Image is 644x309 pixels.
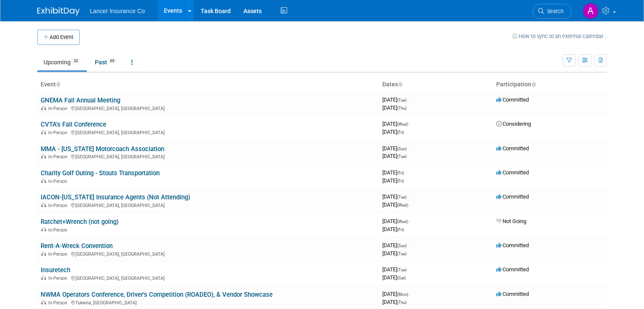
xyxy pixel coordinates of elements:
[397,179,404,183] span: (Fri)
[37,54,87,70] a: Upcoming33
[397,130,404,135] span: (Fri)
[405,169,406,176] span: -
[512,33,607,39] a: How to sync to an external calendar...
[397,154,406,159] span: (Tue)
[41,274,376,281] div: [GEOGRAPHIC_DATA], [GEOGRAPHIC_DATA]
[397,227,404,232] span: (Fri)
[41,106,46,110] img: In-Person Event
[48,203,70,208] span: In-Person
[41,266,70,274] a: Insuretech
[41,276,46,280] img: In-Person Event
[379,77,493,92] th: Dates
[397,251,406,256] span: (Tue)
[37,30,80,45] button: Add Event
[397,276,406,280] span: (Sat)
[41,201,376,208] div: [GEOGRAPHIC_DATA], [GEOGRAPHIC_DATA]
[37,7,80,16] img: ExhibitDay
[382,299,406,305] span: [DATE]
[382,97,409,103] span: [DATE]
[382,129,404,135] span: [DATE]
[397,292,408,297] span: (Mon)
[496,291,529,297] span: Committed
[41,300,46,304] img: In-Person Event
[41,169,160,177] a: Charity Golf Outing - Stouts Transportation
[48,300,70,306] span: In-Person
[41,251,46,256] img: In-Person Event
[533,4,572,19] a: Search
[48,154,70,160] span: In-Person
[382,153,406,159] span: [DATE]
[408,97,409,103] span: -
[71,58,80,64] span: 33
[409,291,411,297] span: -
[544,8,564,14] span: Search
[41,154,46,158] img: In-Person Event
[408,266,409,273] span: -
[496,266,529,273] span: Committed
[41,153,376,160] div: [GEOGRAPHIC_DATA], [GEOGRAPHIC_DATA]
[397,122,408,127] span: (Wed)
[48,130,70,135] span: In-Person
[382,145,409,152] span: [DATE]
[41,218,119,226] a: Ratchet+Wrench (not going)
[382,226,404,232] span: [DATE]
[382,266,409,273] span: [DATE]
[496,97,529,103] span: Committed
[382,242,409,248] span: [DATE]
[41,129,376,135] div: [GEOGRAPHIC_DATA], [GEOGRAPHIC_DATA]
[48,227,70,233] span: In-Person
[382,121,411,127] span: [DATE]
[41,97,120,104] a: GNEMA Fall Annual Meeting
[56,81,60,88] a: Sort by Event Name
[382,250,406,257] span: [DATE]
[397,146,406,151] span: (Sun)
[88,54,123,70] a: Past69
[382,193,409,200] span: [DATE]
[108,58,117,64] span: 69
[409,218,411,224] span: -
[409,121,411,127] span: -
[382,169,406,176] span: [DATE]
[496,169,529,176] span: Committed
[41,299,376,306] div: Tukwila, [GEOGRAPHIC_DATA]
[397,243,406,248] span: (Sun)
[41,203,46,207] img: In-Person Event
[397,219,408,224] span: (Wed)
[48,251,70,257] span: In-Person
[41,121,106,128] a: CVTA's Fall Conference
[41,242,113,250] a: Rent-A-Wreck Convention
[496,242,529,248] span: Committed
[41,250,376,257] div: [GEOGRAPHIC_DATA], [GEOGRAPHIC_DATA]
[382,218,411,224] span: [DATE]
[382,274,406,281] span: [DATE]
[41,193,190,201] a: IACON-[US_STATE] Insurance Agents (Not Attending)
[41,105,376,111] div: [GEOGRAPHIC_DATA], [GEOGRAPHIC_DATA]
[382,291,411,297] span: [DATE]
[408,242,409,248] span: -
[496,218,526,224] span: Not Going
[398,81,402,88] a: Sort by Start Date
[531,81,536,88] a: Sort by Participation Type
[496,145,529,152] span: Committed
[493,77,607,92] th: Participation
[397,171,404,175] span: (Fri)
[397,195,406,199] span: (Tue)
[41,227,46,232] img: In-Person Event
[382,201,408,208] span: [DATE]
[583,3,599,19] img: Ann Barron
[408,193,409,200] span: -
[382,105,406,111] span: [DATE]
[41,145,164,153] a: MMA - [US_STATE] Motorcoach Association
[397,203,408,207] span: (Wed)
[37,77,379,92] th: Event
[90,8,145,14] span: Lancer Insurance Co
[48,179,70,184] span: In-Person
[41,130,46,134] img: In-Person Event
[41,179,46,183] img: In-Person Event
[41,291,273,298] a: NWMA Operators Conference, Driver's Competition (ROADEO), & Vendor Showcase
[48,106,70,111] span: In-Person
[397,268,406,272] span: (Tue)
[48,276,70,281] span: In-Person
[496,121,531,127] span: Considering
[397,300,406,305] span: (Thu)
